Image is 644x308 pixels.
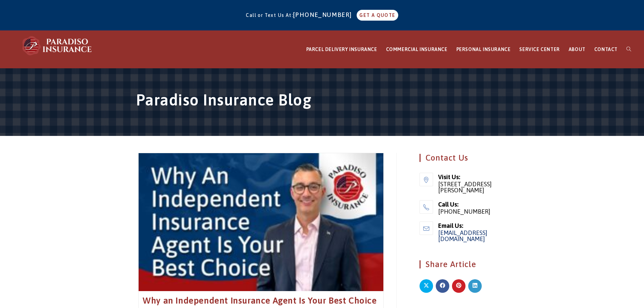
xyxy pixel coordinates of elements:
[452,31,515,68] a: PERSONAL INSURANCE
[382,31,452,68] a: COMMERCIAL INSURANCE
[386,47,448,52] span: COMMERCIAL INSURANCE
[306,47,377,52] span: PARCEL DELIVERY INSURANCE
[438,173,507,181] span: Visit Us:
[436,279,449,293] a: Share on Facebook
[468,279,482,293] a: Share on LinkedIn
[564,31,590,68] a: ABOUT
[569,47,586,52] span: ABOUT
[452,279,466,293] a: Share on Pinterest
[420,154,507,162] h4: Contact Us
[357,10,398,21] a: GET A QUOTE
[438,181,507,193] span: [STREET_ADDRESS][PERSON_NAME]
[302,31,382,68] a: PARCEL DELIVERY INSURANCE
[438,209,507,215] span: [PHONE_NUMBER]
[438,229,487,242] a: [EMAIL_ADDRESS][DOMAIN_NAME]
[20,35,95,56] img: Paradiso Insurance
[420,279,433,293] a: Share on X
[420,260,507,268] h4: Share Article
[515,31,564,68] a: SERVICE CENTER
[590,31,622,68] a: CONTACT
[136,89,508,114] h1: Paradiso Insurance Blog
[246,13,293,18] span: Call or Text Us At:
[438,221,507,230] span: Email Us:
[519,47,559,52] span: SERVICE CENTER
[456,47,511,52] span: PERSONAL INSURANCE
[293,11,355,18] a: [PHONE_NUMBER]
[438,200,507,209] span: Call Us:
[594,47,618,52] span: CONTACT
